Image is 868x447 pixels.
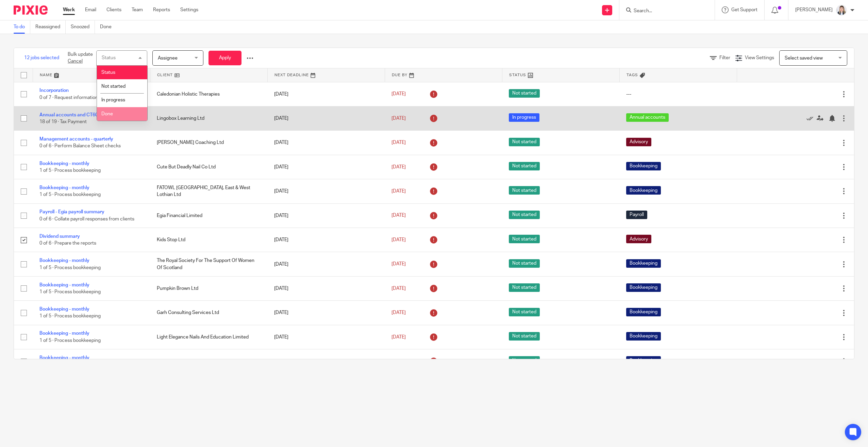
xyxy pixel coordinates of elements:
[626,235,651,243] span: Advisory
[267,252,385,276] td: [DATE]
[150,203,267,228] td: Egia Financial Limited
[39,241,96,246] span: 0 of 6 · Prepare the reports
[39,119,87,124] span: 18 of 19 · Tax Payment
[795,6,833,13] p: [PERSON_NAME]
[150,131,267,155] td: [PERSON_NAME] Coaching Ltd
[267,301,385,325] td: [DATE]
[150,325,267,349] td: Light Elegance Nails And Education Limited
[39,234,80,239] a: Dividend summary
[391,165,406,169] span: [DATE]
[39,265,101,270] span: 1 of 5 · Process bookkeeping
[39,338,101,343] span: 1 of 5 · Process bookkeeping
[39,88,69,93] a: Incorporation
[106,6,121,13] a: Clients
[39,95,110,100] span: 0 of 7 · Request information email
[267,179,385,203] td: [DATE]
[150,349,267,374] td: Kids Stop Ltd
[836,5,847,16] img: Carlean%20Parker%20Pic.jpg
[85,6,96,13] a: Email
[785,56,823,61] span: Select saved view
[391,92,406,97] span: [DATE]
[806,115,817,122] a: Mark as done
[745,55,774,60] span: View Settings
[39,283,89,287] a: Bookkeeping - monthly
[150,228,267,252] td: Kids Stop Ltd
[39,168,101,173] span: 1 of 5 · Process bookkeeping
[509,308,540,316] span: Not started
[391,140,406,145] span: [DATE]
[267,276,385,300] td: [DATE]
[509,356,540,365] span: Not started
[14,20,30,34] a: To do
[39,307,89,312] a: Bookkeeping - monthly
[509,283,540,292] span: Not started
[731,7,757,12] span: Get Support
[627,73,638,77] span: Tags
[391,237,406,242] span: [DATE]
[267,349,385,374] td: [DATE]
[626,283,661,292] span: Bookkeeping
[39,217,134,221] span: 0 of 6 · Collate payroll responses from clients
[39,355,89,360] a: Bookkeeping - monthly
[391,335,406,340] span: [DATE]
[150,179,267,203] td: FATOWL [GEOGRAPHIC_DATA], East & West Lothian Ltd
[39,193,101,197] span: 1 of 5 · Process bookkeeping
[626,113,669,122] span: Annual accounts
[626,308,661,316] span: Bookkeeping
[267,131,385,155] td: [DATE]
[626,162,661,170] span: Bookkeeping
[150,276,267,300] td: Pumpkin Brown Ltd
[71,20,95,34] a: Snoozed
[509,162,540,170] span: Not started
[391,213,406,218] span: [DATE]
[719,55,730,60] span: Filter
[626,91,730,98] div: ---
[150,252,267,276] td: The Royal Society For The Support Of Women Of Scotland
[39,137,113,142] a: Management accounts - quarterly
[391,262,406,266] span: [DATE]
[626,186,661,195] span: Bookkeeping
[39,258,89,263] a: Bookkeeping - monthly
[101,98,125,102] span: In progress
[150,82,267,106] td: Caledonian Holistic Therapies
[626,356,661,365] span: Bookkeeping
[509,89,540,98] span: Not started
[63,6,75,13] a: Work
[39,113,115,117] a: Annual accounts and CT600 return
[132,6,143,13] a: Team
[39,144,121,149] span: 0 of 6 · Perform Balance Sheet checks
[267,203,385,228] td: [DATE]
[68,59,83,64] a: Cancel
[267,325,385,349] td: [DATE]
[509,235,540,243] span: Not started
[101,70,115,75] span: Status
[391,310,406,315] span: [DATE]
[158,56,178,61] span: Assignee
[391,116,406,121] span: [DATE]
[626,138,651,146] span: Advisory
[391,189,406,194] span: [DATE]
[39,210,104,214] a: Payroll - Egia payroll summary
[626,259,661,268] span: Bookkeeping
[153,6,170,13] a: Reports
[391,286,406,291] span: [DATE]
[39,331,89,336] a: Bookkeeping - monthly
[39,314,101,319] span: 1 of 5 · Process bookkeeping
[626,211,647,219] span: Payroll
[14,5,48,15] img: Pixie
[267,82,385,106] td: [DATE]
[35,20,66,34] a: Reassigned
[267,155,385,179] td: [DATE]
[102,55,116,60] div: Status
[208,51,241,65] button: Apply
[626,332,661,341] span: Bookkeeping
[101,84,126,89] span: Not started
[39,161,89,166] a: Bookkeeping - monthly
[633,8,694,14] input: Search
[267,228,385,252] td: [DATE]
[100,20,117,34] a: Done
[39,185,89,190] a: Bookkeeping - monthly
[101,112,113,116] span: Done
[509,113,539,122] span: In progress
[509,332,540,341] span: Not started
